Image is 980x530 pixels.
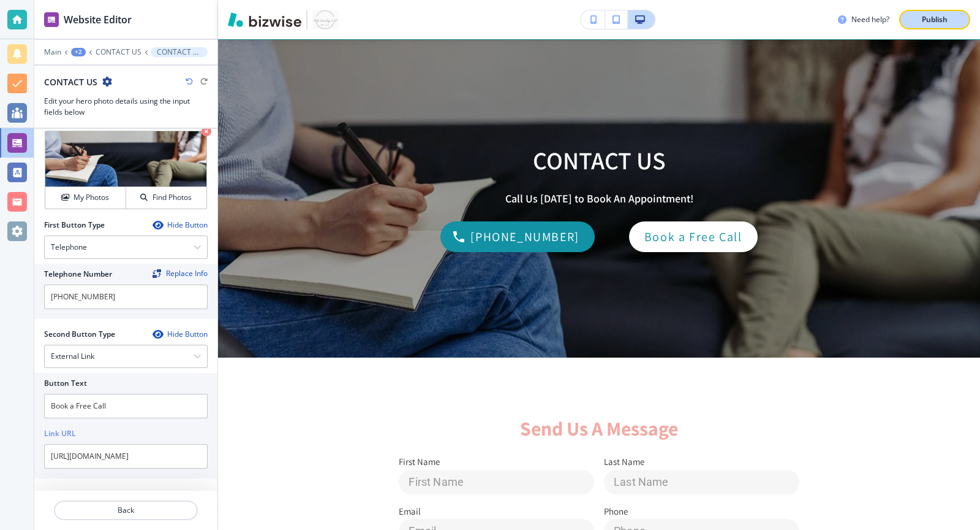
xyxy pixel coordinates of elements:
[45,187,126,209] button: My Photos
[44,444,208,469] input: Ex. www.google.com
[228,12,301,27] img: Bizwise Logo
[44,220,105,231] h2: First Button Type
[153,192,192,203] h4: Find Photos
[399,455,594,470] p: First Name
[312,10,338,29] img: Your Logo
[54,501,198,520] button: Back
[629,221,758,252] a: Book a Free Call
[44,378,87,389] h2: Button Text
[73,192,109,203] h4: My Photos
[153,269,208,278] div: Replace Info
[44,269,112,280] h2: Telephone Number
[64,12,132,27] h2: Website Editor
[96,48,141,56] button: CONTACT US
[153,269,208,279] span: Find and replace this information across Bizwise
[51,242,87,253] h4: Telephone
[604,455,799,470] p: Last Name
[899,10,970,29] button: Publish
[71,48,86,56] button: +2
[151,47,208,57] button: CONTACT US
[470,227,579,247] p: [PHONE_NUMBER]
[44,329,115,340] h2: Second Button Type
[851,14,889,25] h3: Need help?
[440,221,594,252] div: (770) 800-7362
[157,48,202,56] p: CONTACT US
[153,329,208,339] button: Hide Button
[153,269,161,278] img: Replace
[440,221,594,252] a: [PHONE_NUMBER]
[520,415,678,441] span: Send Us A Message
[44,48,61,56] button: Main
[126,187,206,209] button: Find Photos
[44,75,97,88] h2: CONTACT US
[44,428,76,439] h2: Link URL
[644,227,742,247] p: Book a Free Call
[533,145,666,176] h1: CONTACT US
[44,96,208,118] h3: Edit your hero photo details using the input fields below
[153,220,208,230] button: Hide Button
[505,191,693,207] p: Call Us [DATE] to Book An Appointment!
[409,471,584,493] input: First Name
[922,14,948,25] p: Publish
[55,505,197,516] p: Back
[44,285,208,309] input: Ex. 561-222-1111
[44,130,208,210] div: My PhotosFind Photos
[44,12,59,27] img: editor icon
[399,504,594,520] p: Email
[614,471,790,493] input: Last Name
[604,504,799,520] p: Phone
[51,351,94,362] h4: External Link
[153,269,208,278] button: ReplaceReplace Info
